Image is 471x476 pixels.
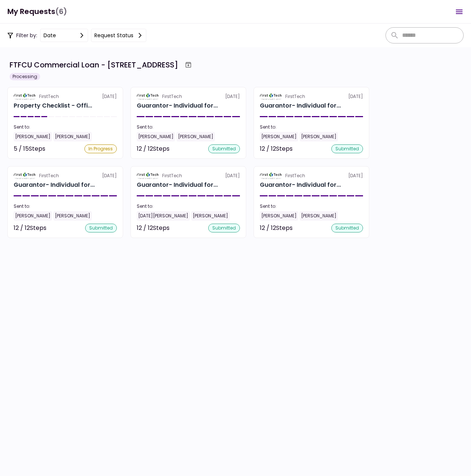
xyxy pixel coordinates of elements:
div: Sent to: [14,203,117,210]
img: Partner logo [14,172,36,179]
div: Guarantor- Individual for ARGEV EDGEWATER HOLDINGS LLC Raja Ram Yadhav Ramakrishnan [137,181,218,189]
button: Open menu [450,3,468,21]
div: 12 / 12 Steps [14,224,46,232]
div: submitted [85,224,117,232]
div: [PERSON_NAME] [137,132,175,141]
img: Partner logo [137,93,159,100]
div: [DATE] [14,93,117,100]
div: 5 / 15 Steps [14,144,45,153]
div: FirstTech [162,172,182,179]
div: Sent to: [260,124,363,130]
div: date [43,31,56,39]
div: [PERSON_NAME] [14,211,52,221]
button: Archive workflow [182,58,195,71]
div: FirstTech [285,93,305,100]
div: [DATE] [14,172,117,179]
div: [DATE] [260,172,363,179]
div: FirstTech [39,172,59,179]
div: submitted [331,144,363,153]
div: In Progress [84,144,117,153]
div: 12 / 12 Steps [260,224,293,232]
button: date [40,29,88,42]
div: FirstTech [285,172,305,179]
div: FirstTech [162,93,182,100]
div: submitted [208,144,240,153]
span: (6) [55,4,67,19]
div: 12 / 12 Steps [137,224,170,232]
div: Guarantor- Individual for ARGEV EDGEWATER HOLDINGS LLC Anis Mohammed Khaja Mohideen [260,101,341,110]
div: [PERSON_NAME] [191,211,230,221]
div: [PERSON_NAME] [300,211,338,221]
div: Filter by: [7,29,146,42]
div: Property Checklist - Office Retail for ARGEV EDGEWATER HOLDINGS LLC 8813 Edgewater Dr SW Lakewood WA [14,101,92,110]
div: [DATE] [137,172,240,179]
div: [PERSON_NAME] [14,132,52,141]
div: [PERSON_NAME] [300,132,338,141]
div: [DATE][PERSON_NAME] [137,211,190,221]
div: Guarantor- Individual for ARGEV EDGEWATER HOLDINGS LLC Ezhilan Rasappa [137,101,218,110]
div: 12 / 12 Steps [260,144,293,153]
div: Guarantor- Individual for ARGEV EDGEWATER HOLDINGS LLC Varun Eda Naarayana Kulothungan [14,181,95,189]
div: [PERSON_NAME] [260,132,298,141]
div: [PERSON_NAME] [260,211,298,221]
div: [DATE] [137,93,240,100]
img: Partner logo [14,93,36,100]
div: FTFCU Commercial Loan - [STREET_ADDRESS] [10,59,178,70]
div: [PERSON_NAME] [53,132,92,141]
img: Partner logo [260,93,282,100]
div: Sent to: [137,124,240,130]
div: [DATE] [260,93,363,100]
button: Request status [91,29,146,42]
div: submitted [208,224,240,232]
div: 12 / 12 Steps [137,144,170,153]
div: Guarantor- Individual for ARGEV EDGEWATER HOLDINGS LLC Guruprasad Subbarayan [260,181,341,189]
div: Processing [10,73,40,80]
div: FirstTech [39,93,59,100]
div: Sent to: [14,124,117,130]
img: Partner logo [260,172,282,179]
div: [PERSON_NAME] [53,211,92,221]
div: Sent to: [137,203,240,210]
h1: My Requests [7,4,67,19]
div: Sent to: [260,203,363,210]
img: Partner logo [137,172,159,179]
div: [PERSON_NAME] [177,132,215,141]
div: submitted [331,224,363,232]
